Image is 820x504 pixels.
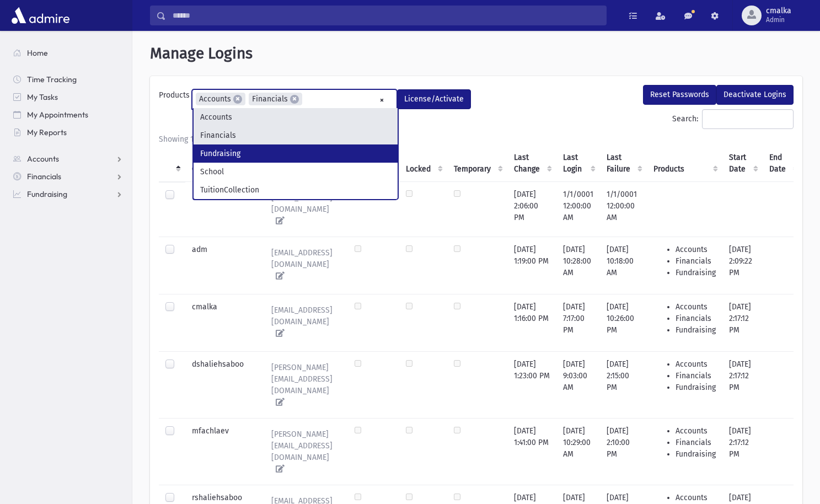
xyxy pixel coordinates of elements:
li: Accounts [676,244,716,255]
span: Accounts [27,154,59,164]
li: Accounts [676,492,716,503]
label: Search: [672,109,794,129]
li: Accounts [676,301,716,313]
a: Fundraising [4,185,132,203]
td: [DATE] 10:29:00 AM [556,418,600,485]
a: Home [4,44,132,62]
li: School [194,163,398,181]
button: Reset Passwords [643,85,716,105]
a: Financials [4,168,132,185]
img: AdmirePro [9,4,72,26]
span: My Tasks [27,92,58,102]
span: Admin [766,15,791,24]
button: Deactivate Logins [716,85,794,105]
th: Last Change : activate to sort column ascending [507,145,556,182]
th: Products : activate to sort column ascending [647,145,722,182]
td: [DATE] 2:10:00 PM [600,418,647,485]
td: [DATE] 9:03:00 AM [556,351,600,418]
span: My Appointments [27,110,88,120]
td: [DATE] 10:26:00 PM [600,294,647,351]
th: Start Date : activate to sort column ascending [722,145,763,182]
span: My Reports [27,127,67,137]
th: Temporary : activate to sort column ascending [447,145,507,182]
li: Accounts [196,93,245,105]
a: [EMAIL_ADDRESS][DOMAIN_NAME] [262,301,341,342]
li: Financials [676,255,716,267]
span: Remove all items [379,94,384,106]
td: [DATE] 1:23:00 PM [507,351,556,418]
span: × [233,95,242,104]
td: user [185,181,256,237]
li: Financials [194,126,398,144]
span: Financials [27,171,61,181]
li: Fundraising [194,144,398,163]
td: [DATE] 1:41:00 PM [507,418,556,485]
td: cmalka [185,294,256,351]
div: Showing 1 to 20 of 20 entries [159,133,794,145]
td: [DATE] 2:09:22 PM [722,237,763,294]
span: Home [27,48,48,58]
input: Search [166,6,606,25]
li: Fundraising [676,324,716,336]
input: Search: [702,109,794,129]
a: My Reports [4,124,132,141]
a: Time Tracking [4,71,132,88]
td: [DATE] 1:19:00 PM [507,237,556,294]
th: Last Failure : activate to sort column ascending [600,145,647,182]
li: Fundraising [676,448,716,460]
a: My Tasks [4,88,132,106]
li: Financials [676,370,716,382]
th: Code : activate to sort column ascending [185,145,256,182]
th: End Date : activate to sort column ascending [763,145,802,182]
li: Accounts [194,108,398,126]
td: [DATE] 1:16:00 PM [507,294,556,351]
td: 1/1/0001 12:00:00 AM [556,181,600,237]
label: Products [159,89,192,105]
li: Accounts [676,425,716,437]
td: [DATE] 2:17:12 PM [722,351,763,418]
a: [PERSON_NAME][EMAIL_ADDRESS][DOMAIN_NAME] [262,358,341,411]
td: adm [185,237,256,294]
a: Accounts [4,150,132,168]
a: My Appointments [4,106,132,124]
td: 1/1/0001 12:00:00 AM [600,181,647,237]
td: [DATE] 10:18:00 AM [600,237,647,294]
a: [EMAIL_ADDRESS][DOMAIN_NAME] [262,244,341,285]
td: [DATE] 2:06:00 PM [507,181,556,237]
span: Time Tracking [27,74,77,84]
th: : activate to sort column descending [159,145,185,182]
h1: Manage Logins [150,44,802,63]
span: × [290,95,299,104]
td: mfachlaev [185,418,256,485]
td: dshaliehsaboo [185,351,256,418]
button: License/Activate [397,89,471,109]
td: [DATE] 10:28:00 AM [556,237,600,294]
span: cmalka [766,7,791,15]
li: TuitionCollection [194,181,398,199]
a: [PERSON_NAME][EMAIL_ADDRESS][DOMAIN_NAME] [262,425,341,478]
li: Fundraising [676,267,716,278]
td: [DATE] 2:17:12 PM [722,418,763,485]
li: Accounts [676,358,716,370]
td: [DATE] 7:17:00 PM [556,294,600,351]
li: Financials [249,93,302,105]
th: Last Login : activate to sort column ascending [556,145,600,182]
li: Financials [676,437,716,448]
td: [DATE] 2:17:12 PM [722,294,763,351]
td: [DATE] 2:15:00 PM [600,351,647,418]
span: Fundraising [27,189,67,199]
li: Fundraising [676,382,716,393]
th: Locked : activate to sort column ascending [399,145,447,182]
li: Financials [676,313,716,324]
a: [EMAIL_ADDRESS][DOMAIN_NAME] [262,189,341,230]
